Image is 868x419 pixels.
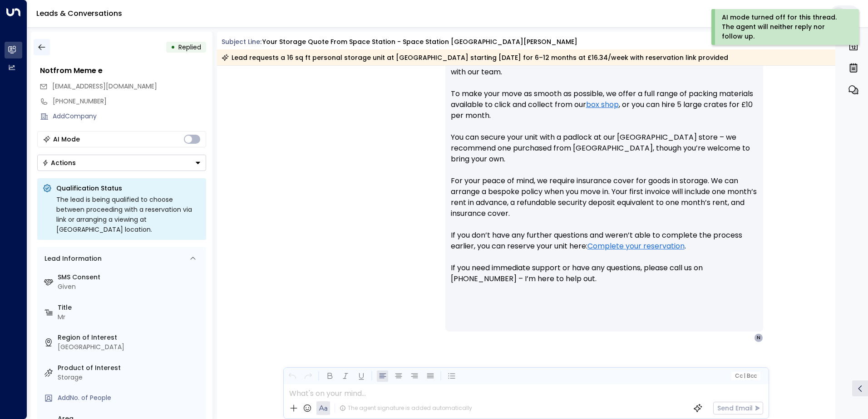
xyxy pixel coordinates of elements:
[302,370,314,382] button: Redo
[53,112,206,121] div: AddCompany
[58,333,202,342] label: Region of Interest
[58,282,202,292] div: Given
[53,135,80,144] div: AI Mode
[340,404,472,412] div: The agent signature is added automatically
[56,184,201,193] p: Qualification Status
[58,273,202,282] label: SMS Consent
[222,37,261,46] span: Subject Line:
[53,97,206,106] div: [PHONE_NUMBER]
[56,195,201,234] div: The lead is being qualified to choose between proceeding with a reservation via link or arranging...
[222,53,728,62] div: Lead requests a 16 sq ft personal storage unit at [GEOGRAPHIC_DATA] starting [DATE] for 6–12 mont...
[36,8,122,19] a: Leads & Conversations
[722,13,847,41] div: AI mode turned off for this thread. The agent will neither reply nor follow up.
[178,43,201,52] span: Replied
[58,373,202,382] div: Storage
[744,373,745,379] span: |
[58,342,202,352] div: [GEOGRAPHIC_DATA]
[37,155,206,171] button: Actions
[58,363,202,373] label: Product of Interest
[58,393,202,403] div: AddNo. of People
[586,99,619,110] a: box shop
[41,254,102,263] div: Lead Information
[587,241,685,252] a: Complete your reservation
[37,155,206,171] div: Button group with a nested menu
[40,65,206,76] div: Notfrom Meme e
[42,159,76,167] div: Actions
[52,82,157,91] span: notfrommmmmme@me.com
[171,39,175,55] div: •
[735,373,756,379] span: Cc Bcc
[731,372,760,380] button: Cc|Bcc
[58,303,202,312] label: Title
[58,312,202,322] div: Mr
[754,333,763,342] div: N
[262,37,577,47] div: Your storage quote from Space Station - Space Station [GEOGRAPHIC_DATA][PERSON_NAME]
[52,82,157,91] span: [EMAIL_ADDRESS][DOMAIN_NAME]
[286,370,298,382] button: Undo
